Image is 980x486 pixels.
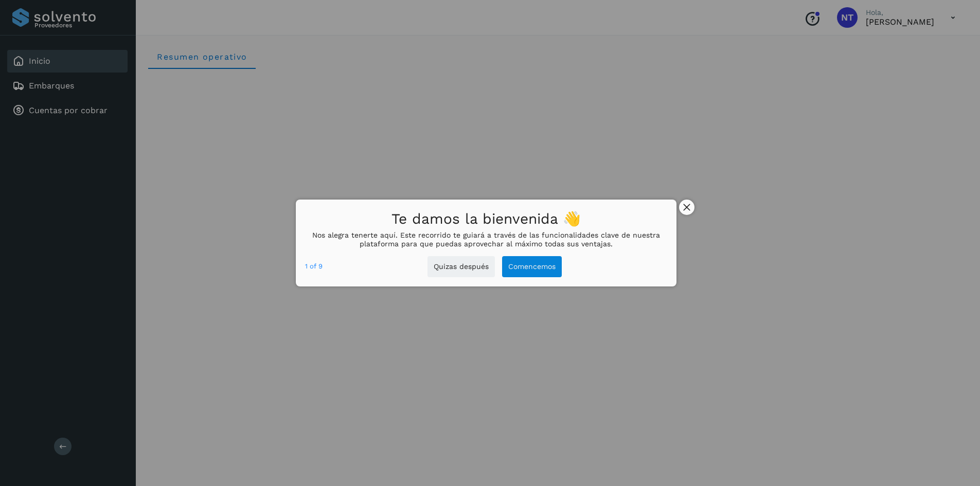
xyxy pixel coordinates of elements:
div: step 1 of 9 [305,261,323,272]
button: Comencemos [502,256,562,277]
h1: Te damos la bienvenida 👋 [305,208,667,231]
div: 1 of 9 [305,261,323,272]
p: Nos alegra tenerte aquí. Este recorrido te guiará a través de las funcionalidades clave de nuestr... [305,231,667,248]
div: Te damos la bienvenida 👋Nos alegra tenerte aquí. Este recorrido te guiará a través de las funcion... [296,200,676,286]
button: Quizas después [427,256,495,277]
button: close, [679,200,694,215]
